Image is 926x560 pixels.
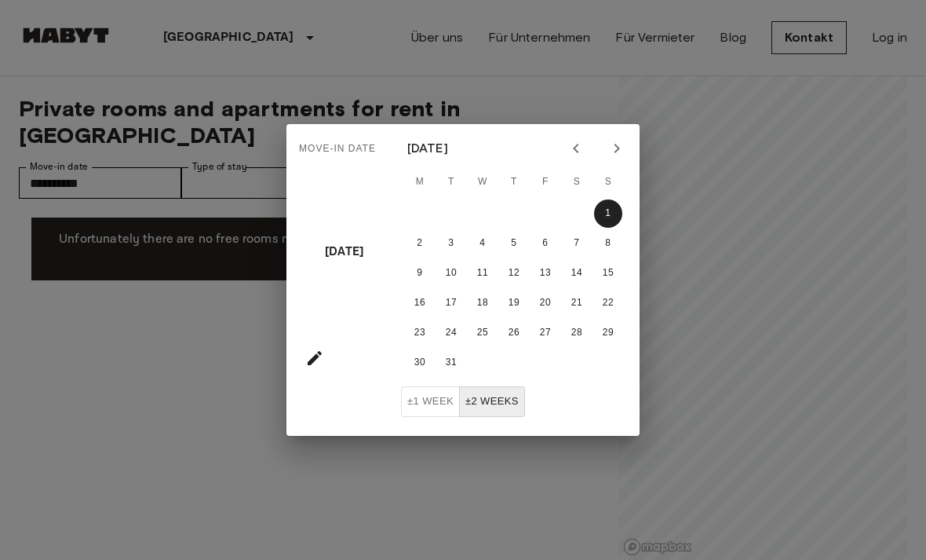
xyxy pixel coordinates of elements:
button: 23 [406,319,434,347]
button: 7 [563,229,591,258]
button: 11 [468,259,497,287]
button: 31 [437,349,465,377]
button: 27 [531,319,560,347]
button: 14 [563,259,591,287]
button: 28 [563,319,591,347]
button: 15 [594,259,622,287]
button: 20 [531,289,560,317]
button: 6 [531,229,560,258]
span: Monday [406,167,434,198]
button: 25 [468,319,497,347]
button: 9 [406,259,434,287]
button: 16 [406,289,434,317]
button: 22 [594,289,622,317]
span: Sunday [594,167,622,198]
span: Saturday [563,167,591,198]
button: 21 [563,289,591,317]
button: 26 [500,319,528,347]
span: Tuesday [437,167,465,198]
span: Friday [531,167,560,198]
button: calendar view is open, go to text input view [299,342,330,374]
button: ±1 week [401,386,460,417]
button: 5 [500,229,528,258]
button: 4 [468,229,497,258]
button: 24 [437,319,465,347]
span: Thursday [500,167,528,198]
button: 1 [594,199,622,228]
span: Wednesday [468,167,497,198]
button: 8 [594,229,622,258]
button: 18 [468,289,497,317]
button: Next month [603,135,630,162]
button: 13 [531,259,560,287]
button: 29 [594,319,622,347]
div: Move In Flexibility [401,386,525,417]
div: [DATE] [407,139,448,158]
button: 12 [500,259,528,287]
button: 30 [406,349,434,377]
button: ±2 weeks [459,386,525,417]
button: 19 [500,289,528,317]
button: 17 [437,289,465,317]
span: Move-in date [299,137,376,162]
button: Previous month [563,135,589,162]
button: 10 [437,259,465,287]
button: 2 [406,229,434,258]
h4: [DATE] [325,237,363,267]
button: 3 [437,229,465,258]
